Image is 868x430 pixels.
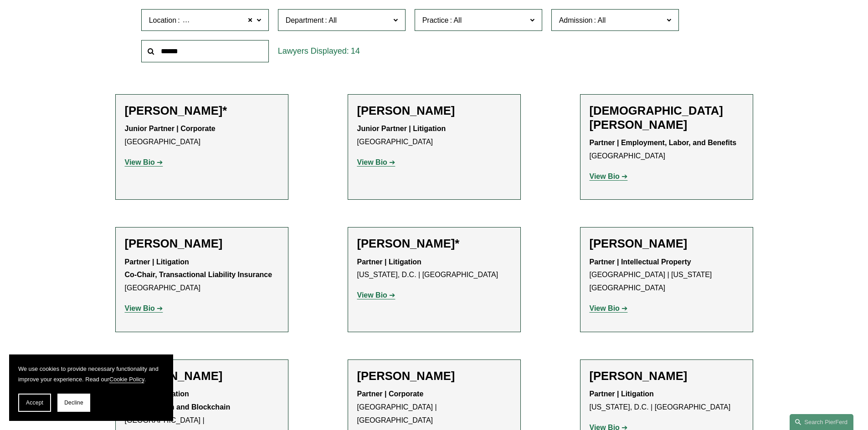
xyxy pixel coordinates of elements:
h2: [DEMOGRAPHIC_DATA][PERSON_NAME] [590,104,744,132]
h2: [PERSON_NAME] [125,369,279,383]
p: [US_STATE], D.C. | [GEOGRAPHIC_DATA] [357,256,511,282]
strong: Partner | Employment, Labor, and Benefits [590,139,737,147]
button: Decline [57,394,90,412]
strong: View Bio [125,304,155,312]
h2: [PERSON_NAME] [590,237,744,251]
a: View Bio [590,172,628,180]
span: Decline [64,400,83,406]
h2: [PERSON_NAME]* [125,104,279,118]
a: View Bio [590,304,628,312]
strong: Co-Chair, Transactional Liability Insurance [125,271,272,278]
span: Admission [559,16,593,24]
button: Accept [18,394,51,412]
strong: Partner | Litigation [357,258,421,266]
span: Practice [422,16,449,24]
h2: [PERSON_NAME] [357,104,511,118]
strong: View Bio [590,304,620,312]
strong: Partner | Litigation [590,390,654,398]
strong: Junior Partner | Litigation [357,125,446,132]
a: View Bio [125,304,163,312]
h2: [PERSON_NAME] [590,369,744,383]
strong: Partner | Corporate [357,390,424,398]
p: [GEOGRAPHIC_DATA] [125,122,279,149]
h2: [PERSON_NAME] [357,369,511,383]
span: [GEOGRAPHIC_DATA] [181,15,257,26]
p: [GEOGRAPHIC_DATA] | [GEOGRAPHIC_DATA] [357,388,511,427]
strong: View Bio [125,158,155,166]
a: Cookie Policy [109,376,144,383]
a: View Bio [357,158,395,166]
span: Accept [26,400,43,406]
p: [GEOGRAPHIC_DATA] [357,122,511,149]
strong: Partner | Intellectual Property [590,258,691,266]
p: [US_STATE], D.C. | [GEOGRAPHIC_DATA] [590,388,744,414]
strong: Partner | Litigation Chair, FinTech and Blockchain [125,390,231,411]
a: Search this site [790,414,853,430]
strong: View Bio [357,158,387,166]
span: Location [149,16,177,24]
a: View Bio [357,291,395,299]
strong: Junior Partner | Corporate [125,125,216,132]
strong: Partner | Litigation [125,258,189,266]
strong: View Bio [590,172,620,180]
h2: [PERSON_NAME]* [357,237,511,251]
p: [GEOGRAPHIC_DATA] [590,137,744,163]
span: Department [286,16,324,24]
strong: View Bio [357,291,387,299]
h2: [PERSON_NAME] [125,237,279,251]
section: Cookie banner [9,354,173,421]
p: [GEOGRAPHIC_DATA] | [US_STATE][GEOGRAPHIC_DATA] [590,256,744,295]
p: We use cookies to provide necessary functionality and improve your experience. Read our . [18,364,164,384]
p: [GEOGRAPHIC_DATA] [125,256,279,295]
a: View Bio [125,158,163,166]
span: 14 [351,46,360,56]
